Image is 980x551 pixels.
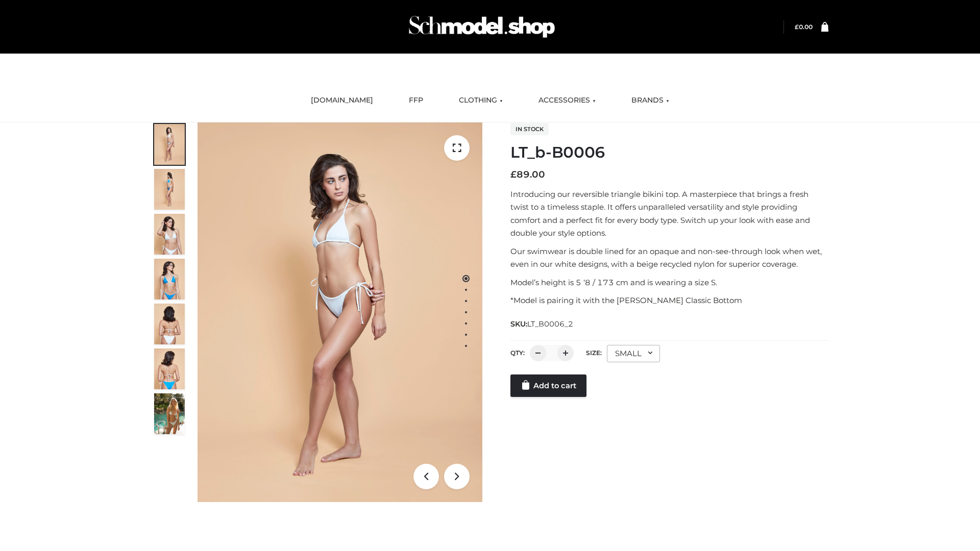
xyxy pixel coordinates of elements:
[198,122,482,502] img: LT_b-B0006
[451,89,510,112] a: CLOTHING
[795,23,813,31] a: £0.00
[795,23,799,31] span: £
[510,143,828,162] h1: LT_b-B0006
[586,349,602,357] label: Size:
[510,169,517,180] span: £
[154,259,185,299] img: ArielClassicBikiniTop_CloudNine_AzureSky_OW114ECO_4-scaled.jpg
[154,348,185,389] img: ArielClassicBikiniTop_CloudNine_AzureSky_OW114ECO_8-scaled.jpg
[401,89,431,112] a: FFP
[510,318,574,330] span: SKU:
[510,169,545,180] bdi: 89.00
[527,319,573,329] span: LT_B0006_2
[405,7,558,47] img: Schmodel Admin 964
[154,124,185,165] img: ArielClassicBikiniTop_CloudNine_AzureSky_OW114ECO_1-scaled.jpg
[510,374,586,397] a: Add to cart
[510,188,828,240] p: Introducing our reversible triangle bikini top. A masterpiece that brings a fresh twist to a time...
[531,89,603,112] a: ACCESSORIES
[154,304,185,344] img: ArielClassicBikiniTop_CloudNine_AzureSky_OW114ECO_7-scaled.jpg
[510,123,549,135] span: In stock
[510,294,828,307] p: *Model is pairing it with the [PERSON_NAME] Classic Bottom
[510,349,525,357] label: QTY:
[510,276,828,289] p: Model’s height is 5 ‘8 / 173 cm and is wearing a size S.
[303,89,381,112] a: [DOMAIN_NAME]
[154,393,185,434] img: Arieltop_CloudNine_AzureSky2.jpg
[624,89,677,112] a: BRANDS
[795,23,813,31] bdi: 0.00
[510,245,828,271] p: Our swimwear is double lined for an opaque and non-see-through look when wet, even in our white d...
[154,214,185,255] img: ArielClassicBikiniTop_CloudNine_AzureSky_OW114ECO_3-scaled.jpg
[154,169,185,210] img: ArielClassicBikiniTop_CloudNine_AzureSky_OW114ECO_2-scaled.jpg
[607,345,660,362] div: SMALL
